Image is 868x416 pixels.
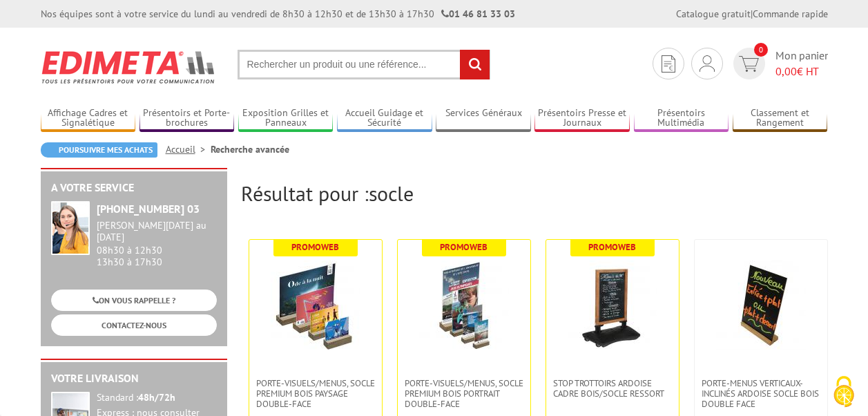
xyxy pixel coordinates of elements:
[460,50,490,79] input: rechercher
[695,378,827,409] a: Porte-Menus verticaux-inclinés ardoise socle bois double face
[534,107,630,130] a: Présentoirs Presse et Journaux
[166,143,211,155] a: Accueil
[51,290,217,311] a: ON VOUS RAPPELLE ?
[716,261,806,350] img: Porte-Menus verticaux-inclinés ardoise socle bois double face
[238,107,334,130] a: Exposition Grilles et Panneaux
[238,50,490,79] input: Rechercher un produit ou une référence...
[139,107,235,130] a: Présentoirs et Porte-brochures
[553,378,672,399] span: STOP TROTTOIRS ARDOISE CADRE BOIS/SOCLE RESSORT
[51,182,217,194] h2: A votre service
[568,261,657,350] img: STOP TROTTOIRS ARDOISE CADRE BOIS/SOCLE RESSORT
[739,56,759,72] img: devis rapide
[730,48,828,79] a: devis rapide 0 Mon panier 0,00€ HT
[291,241,339,253] b: Promoweb
[753,8,828,20] a: Commande rapide
[733,107,828,130] a: Classement et Rangement
[41,41,217,93] img: Edimeta
[546,378,679,399] a: STOP TROTTOIRS ARDOISE CADRE BOIS/SOCLE RESSORT
[419,261,509,350] img: PORTE-VISUELS/MENUS, SOCLE PREMIUM BOIS PORTRAIT DOUBLE-FACE
[662,55,675,73] img: devis rapide
[676,7,828,21] div: |
[97,220,217,267] div: 08h30 à 12h30 13h30 à 17h30
[775,64,828,79] span: € HT
[41,7,515,21] div: Nos équipes sont à votre service du lundi au vendredi de 8h30 à 12h30 et de 13h30 à 17h30
[241,182,828,205] h2: Résultat pour :
[41,107,136,130] a: Affichage Cadres et Signalétique
[440,241,488,253] b: Promoweb
[676,8,751,20] a: Catalogue gratuit
[249,378,382,409] a: PORTE-VISUELS/MENUS, SOCLE PREMIUM BOIS PAYSAGE DOUBLE-FACE
[51,314,217,336] a: CONTACTEZ-NOUS
[775,64,797,78] span: 0,00
[97,202,200,216] strong: [PHONE_NUMBER] 03
[369,180,414,207] span: socle
[700,55,715,72] img: devis rapide
[337,107,432,130] a: Accueil Guidage et Sécurité
[51,372,217,385] h2: Votre livraison
[398,378,530,409] a: PORTE-VISUELS/MENUS, SOCLE PREMIUM BOIS PORTRAIT DOUBLE-FACE
[97,220,217,243] div: [PERSON_NAME][DATE] au [DATE]
[634,107,729,130] a: Présentoirs Multimédia
[775,48,828,79] span: Mon panier
[441,8,515,20] strong: 01 46 81 33 03
[588,241,636,253] b: Promoweb
[138,391,175,404] strong: 48h/72h
[436,107,531,130] a: Services Généraux
[211,142,289,156] li: Recherche avancée
[41,142,157,158] a: Poursuivre mes achats
[405,378,523,409] span: PORTE-VISUELS/MENUS, SOCLE PREMIUM BOIS PORTRAIT DOUBLE-FACE
[827,375,861,409] img: Cookies (fenêtre modale)
[271,261,360,350] img: PORTE-VISUELS/MENUS, SOCLE PREMIUM BOIS PAYSAGE DOUBLE-FACE
[754,43,768,57] span: 0
[820,369,868,416] button: Cookies (fenêtre modale)
[256,378,375,409] span: PORTE-VISUELS/MENUS, SOCLE PREMIUM BOIS PAYSAGE DOUBLE-FACE
[51,201,90,255] img: widget-service.jpg
[702,378,820,409] span: Porte-Menus verticaux-inclinés ardoise socle bois double face
[97,392,217,404] div: Standard :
